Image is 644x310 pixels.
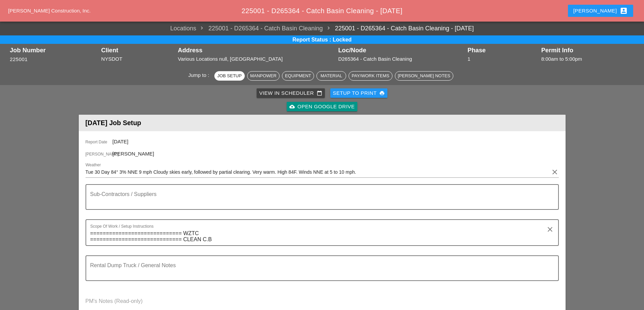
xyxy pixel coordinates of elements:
div: 1 [468,55,538,63]
i: clear [551,168,559,176]
header: [DATE] Job Setup [79,115,566,131]
button: 225001 [10,56,28,63]
span: [PERSON_NAME] [113,151,154,157]
button: [PERSON_NAME] Notes [395,71,453,81]
a: [PERSON_NAME] Construction, Inc. [8,8,91,13]
div: Open Google Drive [289,103,355,111]
div: Manpower [250,73,277,79]
div: [PERSON_NAME] Notes [398,73,450,79]
a: View in Scheduler [257,88,325,98]
span: Report Date [86,139,113,145]
div: Various Locations null, [GEOGRAPHIC_DATA] [178,55,335,63]
span: [PERSON_NAME] [86,151,113,157]
div: Job Setup [217,73,242,79]
i: print [379,90,385,96]
div: Client [101,47,174,54]
button: Pay/Work Items [349,71,392,81]
div: NYSDOT [101,55,174,63]
div: Pay/Work Items [352,73,389,79]
i: cloud_upload [289,104,295,109]
div: Address [178,47,335,54]
i: account_box [620,7,628,15]
div: Job Number [10,47,98,54]
i: clear [546,225,554,233]
textarea: Rental Dump Truck / General Notes [90,264,549,280]
button: Material [316,71,346,81]
textarea: Sub-Contractors / Suppliers [90,193,549,209]
button: Equipment [282,71,314,81]
span: 225001 - D265364 - Catch Basin Cleaning [196,24,323,33]
a: Open Google Drive [287,102,357,111]
button: Manpower [247,71,280,81]
span: Jump to : [188,72,212,78]
button: [PERSON_NAME] [568,5,633,17]
i: calendar_today [317,90,322,96]
div: 8:00am to 5:00pm [541,55,634,63]
div: Material [319,73,343,79]
input: Weather [86,167,549,177]
button: Job Setup [214,71,245,81]
a: Locations [170,24,196,33]
div: Setup to Print [333,89,385,97]
span: [DATE] [113,139,128,144]
div: Equipment [285,73,311,79]
a: 225001 - D265364 - Catch Basin Cleaning - [DATE] [323,24,474,33]
div: Permit Info [541,47,634,54]
div: Loc/Node [338,47,464,54]
div: Phase [468,47,538,54]
div: [PERSON_NAME] [573,7,628,15]
button: Setup to Print [330,88,388,98]
span: 225001 - D265364 - Catch Basin Cleaning - [DATE] [242,7,403,15]
div: D265364 - Catch Basin Cleaning [338,55,464,63]
div: View in Scheduler [259,89,322,97]
textarea: Scope Of Work / Setup Instructions [90,228,549,245]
